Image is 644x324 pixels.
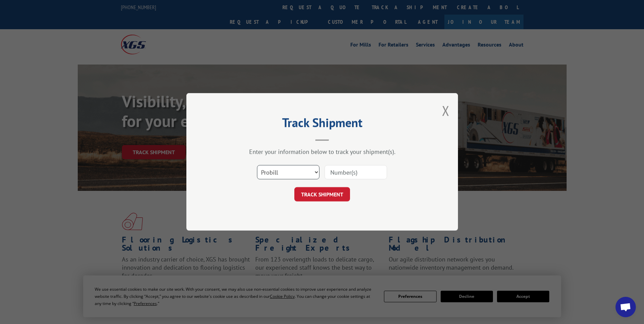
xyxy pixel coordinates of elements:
div: Enter your information below to track your shipment(s). [220,148,424,156]
input: Number(s) [325,165,387,180]
div: Open chat [615,297,636,317]
h2: Track Shipment [220,118,424,131]
button: Close modal [442,102,449,120]
button: TRACK SHIPMENT [294,187,350,202]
